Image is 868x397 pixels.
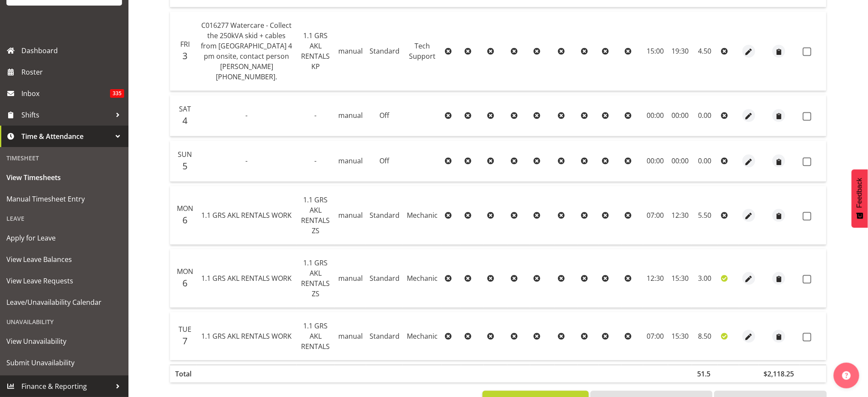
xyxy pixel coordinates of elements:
[182,114,188,126] span: 4
[366,249,403,308] td: Standard
[245,111,248,120] span: -
[201,211,292,220] span: 1.1 GRS AKL RENTALS WORK
[179,104,191,114] span: Sat
[643,249,668,308] td: 12:30
[2,188,126,210] a: Manual Timesheet Entry
[21,66,124,78] span: Roster
[2,210,126,227] div: Leave
[315,156,317,165] span: -
[201,274,292,283] span: 1.1 GRS AKL RENTALS WORK
[6,274,122,287] span: View Leave Requests
[182,214,188,226] span: 6
[407,274,438,283] span: Mechanic
[338,211,363,220] span: manual
[338,331,363,341] span: manual
[178,150,192,159] span: Sun
[182,335,188,347] span: 7
[179,325,191,334] span: Tue
[643,141,668,182] td: 00:00
[409,41,435,61] span: Tech Support
[407,331,438,341] span: Mechanic
[2,331,126,352] a: View Unavailability
[6,171,122,184] span: View Timesheets
[6,296,122,309] span: Leave/Unavailability Calendar
[2,313,126,331] div: Unavailability
[201,331,292,341] span: 1.1 GRS AKL RENTALS WORK
[177,267,193,276] span: Mon
[301,321,330,351] span: 1.1 GRS AKL RENTALS
[692,249,718,308] td: 3.00
[182,160,188,172] span: 5
[668,249,692,308] td: 15:30
[315,111,317,120] span: -
[842,371,851,380] img: help-xxl-2.png
[170,364,197,382] th: Total
[110,89,124,98] span: 335
[668,141,692,182] td: 00:00
[338,46,363,56] span: manual
[2,227,126,249] a: Apply for Leave
[338,274,363,283] span: manual
[668,312,692,360] td: 15:30
[692,364,718,382] th: 51.5
[21,108,111,121] span: Shifts
[692,186,718,245] td: 5.50
[643,12,668,91] td: 15:00
[6,335,122,348] span: View Unavailability
[301,195,330,235] span: 1.1 GRS AKL RENTALS ZS
[692,12,718,91] td: 4.50
[21,130,111,143] span: Time & Attendance
[6,232,122,244] span: Apply for Leave
[6,192,122,205] span: Manual Timesheet Entry
[245,156,248,165] span: -
[366,312,403,360] td: Standard
[182,50,188,62] span: 3
[21,44,124,57] span: Dashboard
[856,178,864,208] span: Feedback
[759,364,799,382] th: $2,118.25
[21,87,110,100] span: Inbox
[643,186,668,245] td: 07:00
[407,211,438,220] span: Mechanic
[301,31,330,71] span: 1.1 GRS AKL RENTALS KP
[692,141,718,182] td: 0.00
[692,312,718,360] td: 8.50
[6,356,122,369] span: Submit Unavailability
[6,253,122,266] span: View Leave Balances
[2,352,126,373] a: Submit Unavailability
[366,12,403,91] td: Standard
[177,204,193,213] span: Mon
[21,380,111,393] span: Finance & Reporting
[852,169,868,228] button: Feedback - Show survey
[182,277,188,289] span: 6
[2,249,126,270] a: View Leave Balances
[668,95,692,136] td: 00:00
[643,95,668,136] td: 00:00
[2,292,126,313] a: Leave/Unavailability Calendar
[643,312,668,360] td: 07:00
[2,270,126,292] a: View Leave Requests
[692,95,718,136] td: 0.00
[668,12,692,91] td: 19:30
[668,186,692,245] td: 12:30
[366,186,403,245] td: Standard
[180,39,190,49] span: Fri
[338,111,363,120] span: manual
[2,149,126,167] div: Timesheet
[2,167,126,188] a: View Timesheets
[338,156,363,165] span: manual
[201,21,292,81] span: C016277 Watercare - Collect the 250kVA skid + cables from [GEOGRAPHIC_DATA] 4 pm onsite, contact ...
[366,95,403,136] td: Off
[301,258,330,298] span: 1.1 GRS AKL RENTALS ZS
[366,141,403,182] td: Off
